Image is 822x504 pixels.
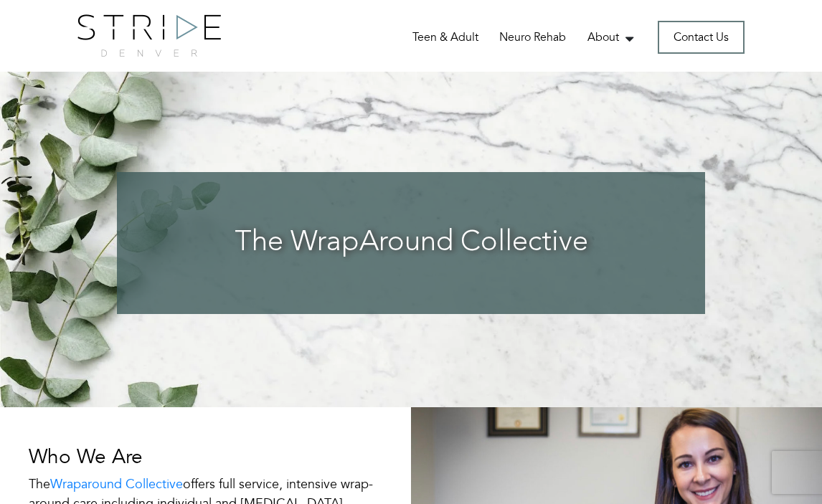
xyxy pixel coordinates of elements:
a: Teen & Adult [412,29,478,45]
img: logo.png [77,14,221,57]
a: About [587,29,637,45]
a: Neuro Rehab [499,29,566,45]
h3: Who We Are [29,445,382,470]
a: Wraparound Collective [50,475,183,493]
a: Contact Us [658,21,745,54]
h3: The WrapAround Collective [146,226,676,260]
